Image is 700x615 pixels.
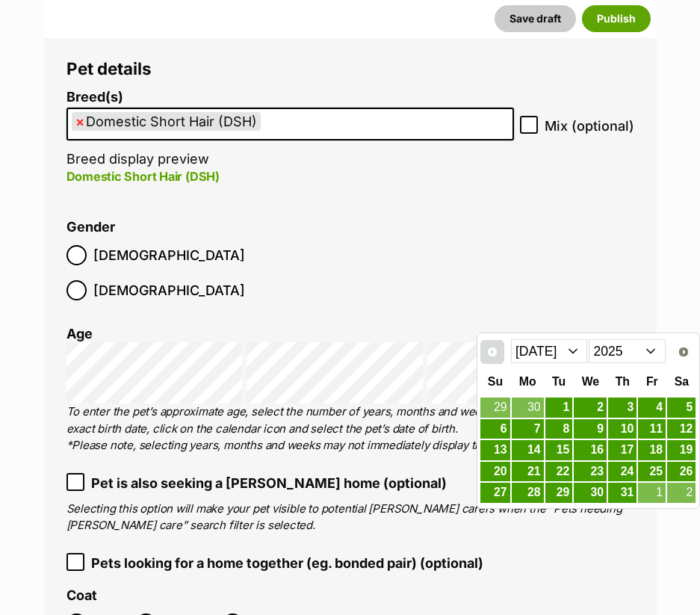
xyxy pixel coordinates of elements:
a: 23 [574,462,607,482]
p: Domestic Short Hair (DSH) [66,167,514,185]
a: 4 [638,398,666,418]
a: 14 [512,440,544,460]
a: 6 [480,419,509,439]
a: 29 [480,398,509,418]
a: 16 [574,440,607,460]
button: Publish [582,5,651,32]
span: Pet details [66,58,152,78]
a: 18 [638,440,666,460]
a: 2 [574,398,607,418]
label: Breed(s) [66,90,514,105]
p: To enter the pet’s approximate age, select the number of years, months and weeks. Or, if you know... [66,404,634,454]
a: 30 [574,483,607,503]
a: 12 [667,419,696,439]
span: Wednesday [582,375,599,388]
a: 7 [512,419,544,439]
p: Selecting this option will make your pet visible to potential [PERSON_NAME] carers when the “Pets... [66,501,634,534]
li: Domestic Short Hair (DSH) [72,112,261,131]
a: 30 [512,398,544,418]
a: 19 [667,440,696,460]
span: Pet is also seeking a [PERSON_NAME] home (optional) [91,473,447,493]
a: 29 [545,483,573,503]
span: Sunday [488,375,503,388]
a: 31 [608,483,636,503]
span: [DEMOGRAPHIC_DATA] [93,280,245,300]
a: Prev [480,340,504,364]
a: 9 [574,419,607,439]
span: Pets looking for a home together (eg. bonded pair) (optional) [91,553,483,573]
a: 28 [512,483,544,503]
a: 26 [667,462,696,482]
span: Friday [646,375,658,388]
span: × [75,112,84,131]
a: 24 [608,462,636,482]
span: Saturday [675,375,689,388]
a: 20 [480,462,509,482]
span: Monday [519,375,536,388]
a: 27 [480,483,509,503]
button: Save draft [495,5,576,32]
a: 3 [608,398,636,418]
a: 5 [667,398,696,418]
a: 11 [638,419,666,439]
a: 1 [638,483,666,503]
a: 1 [545,398,573,418]
label: Gender [66,220,115,235]
span: Thursday [616,375,630,388]
a: 25 [638,462,666,482]
a: 13 [480,440,509,460]
span: Tuesday [552,375,566,388]
a: 2 [667,483,696,503]
li: Breed display preview [66,90,514,201]
a: Next [672,340,696,364]
span: [DEMOGRAPHIC_DATA] [93,245,245,265]
label: Age [66,326,93,342]
a: 8 [545,419,573,439]
span: Next [678,346,690,358]
a: 21 [512,462,544,482]
a: 22 [545,462,573,482]
label: Coat [66,588,97,604]
span: Mix (optional) [545,116,634,136]
a: 17 [608,440,636,460]
a: 10 [608,419,636,439]
a: 15 [545,440,573,460]
span: Prev [486,346,498,358]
